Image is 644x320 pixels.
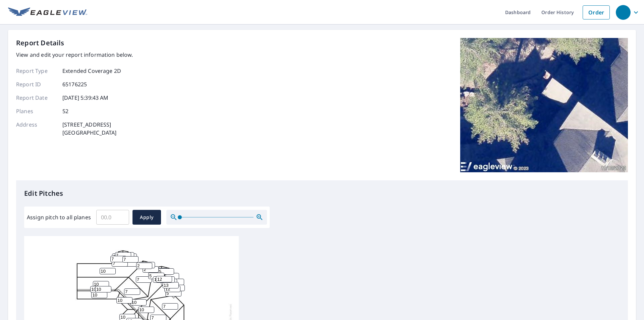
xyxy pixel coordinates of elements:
p: 65176225 [62,80,87,88]
p: Address [16,121,56,137]
p: View and edit your report information below. [16,51,133,59]
p: Report ID [16,80,56,88]
button: Apply [132,210,161,225]
label: Assign pitch to all planes [27,213,91,221]
p: Report Type [16,67,56,75]
p: Report Date [16,94,56,102]
img: EV Logo [8,7,87,17]
span: Apply [138,213,156,222]
p: 52 [62,107,68,115]
p: Planes [16,107,56,115]
p: [DATE] 5:39:43 AM [62,94,109,102]
p: Extended Coverage 2D [62,67,121,75]
a: Order [583,5,610,19]
p: [STREET_ADDRESS] [GEOGRAPHIC_DATA] [62,121,117,137]
p: Edit Pitches [24,188,620,198]
input: 00.0 [96,208,129,227]
img: Top image [460,38,628,172]
p: Report Details [16,38,64,48]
